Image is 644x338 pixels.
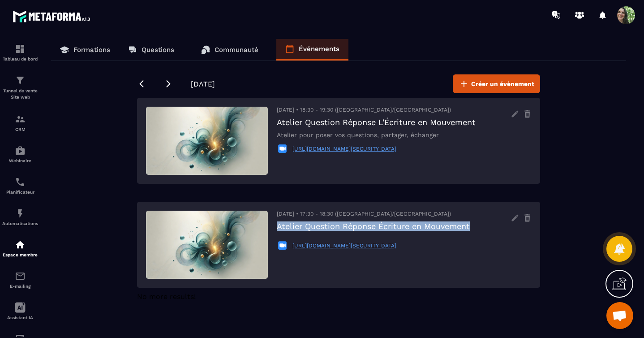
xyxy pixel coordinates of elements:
[192,39,267,61] a: Communauté
[2,139,38,170] a: automationsautomationsWebinaire
[15,208,26,219] img: automations
[299,45,339,53] p: Événements
[137,292,196,301] span: No more results!
[277,117,476,127] h3: Atelier Question Réponse L'Écriture en Mouvement
[606,302,633,329] div: Ouvrir le chat
[292,146,396,152] a: [URL][DOMAIN_NAME][SECURITY_DATA]
[15,177,26,187] img: scheduler
[73,46,110,54] p: Formations
[51,39,119,61] a: Formations
[277,221,470,231] h3: Atelier Question Réponse Écriture en Mouvement
[2,56,38,61] p: Tableau de bord
[15,271,26,282] img: email
[2,158,38,163] p: Webinaire
[277,211,451,217] span: [DATE] • 17:30 - 18:30 ([GEOGRAPHIC_DATA]/[GEOGRAPHIC_DATA])
[453,74,540,93] button: Créer un évènement
[277,131,476,139] p: Atelier pour poser vos questions, partager, échanger
[2,221,38,226] p: Automatisations
[2,264,38,295] a: emailemailE-mailing
[471,79,534,88] span: Créer un évènement
[146,107,268,175] img: img
[2,315,38,320] p: Assistant IA
[119,39,183,61] a: Questions
[2,201,38,233] a: automationsautomationsAutomatisations
[2,68,38,107] a: formationformationTunnel de vente Site web
[277,107,451,113] span: [DATE] • 18:30 - 19:30 ([GEOGRAPHIC_DATA]/[GEOGRAPHIC_DATA])
[15,43,26,54] img: formation
[292,243,396,249] a: [URL][DOMAIN_NAME][SECURITY_DATA]
[142,46,174,54] p: Questions
[2,88,38,100] p: Tunnel de vente Site web
[2,190,38,195] p: Planificateur
[191,80,215,88] span: [DATE]
[2,37,38,68] a: formationformationTableau de bord
[2,252,38,257] p: Espace membre
[2,284,38,289] p: E-mailing
[2,233,38,264] a: automationsautomationsEspace membre
[146,211,268,279] img: img
[215,46,258,54] p: Communauté
[15,75,26,86] img: formation
[276,39,348,61] a: Événements
[15,239,26,250] img: automations
[15,145,26,156] img: automations
[13,8,93,25] img: logo
[15,114,26,125] img: formation
[2,295,38,327] a: Assistant IA
[2,127,38,132] p: CRM
[2,170,38,201] a: schedulerschedulerPlanificateur
[2,107,38,139] a: formationformationCRM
